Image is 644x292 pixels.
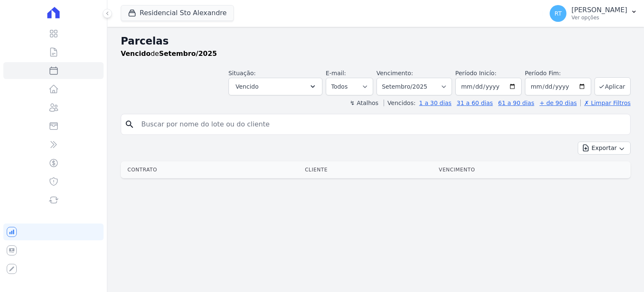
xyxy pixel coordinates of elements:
strong: Vencido [121,50,151,58]
i: search [125,119,135,129]
th: Cliente [301,161,435,178]
label: Período Inicío: [455,70,496,76]
a: 61 a 90 dias [498,100,534,106]
p: Ver opções [571,14,627,21]
a: + de 90 dias [540,100,577,106]
th: Contrato [121,161,301,178]
th: Vencimento [436,161,631,178]
span: Vencido [236,82,259,92]
strong: Setembro/2025 [159,50,217,58]
a: ✗ Limpar Filtros [580,100,631,106]
button: RT [PERSON_NAME] Ver opções [543,2,644,25]
h2: Parcelas [121,34,631,49]
button: Vencido [229,78,322,95]
button: Exportar [578,142,631,155]
a: 1 a 30 dias [419,100,452,106]
label: Situação: [229,70,256,76]
label: Vencimento: [377,70,413,76]
label: E-mail: [326,70,346,76]
button: Aplicar [595,77,631,95]
label: Período Fim: [525,69,591,78]
a: 31 a 60 dias [457,100,493,106]
button: Residencial Sto Alexandre [121,5,234,21]
p: [PERSON_NAME] [571,6,627,14]
p: de [121,49,217,59]
input: Buscar por nome do lote ou do cliente [136,116,627,133]
label: ↯ Atalhos [350,100,378,106]
label: Vencidos: [384,100,415,106]
span: RT [554,11,561,16]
